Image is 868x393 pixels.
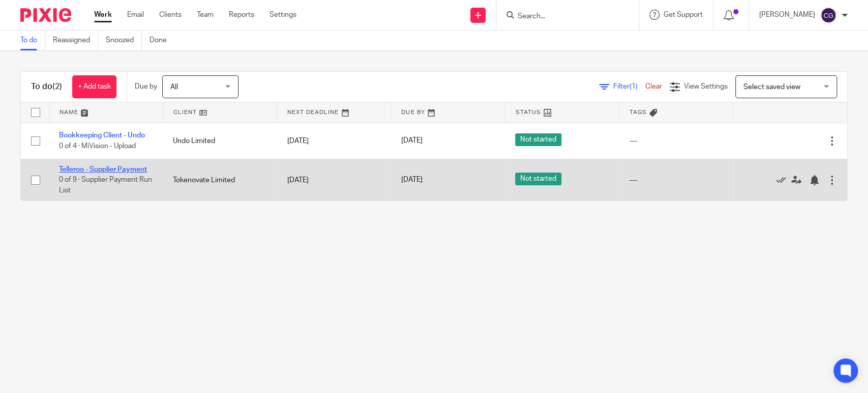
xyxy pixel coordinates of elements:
span: Not started [515,173,561,185]
a: Team [197,10,214,20]
a: Bookkeeping Client - Undo [59,132,145,139]
a: Clients [159,10,182,20]
a: Settings [270,10,296,20]
div: --- [629,175,723,185]
img: Pixie [20,8,71,22]
a: Telleroo - Supplier Payment [59,166,147,173]
p: [PERSON_NAME] [759,10,815,20]
h1: To do [31,81,62,92]
p: Due by [135,81,157,92]
span: Get Support [664,11,703,18]
a: Mark as done [776,175,791,185]
span: Not started [515,133,561,146]
span: Select saved view [743,83,800,91]
a: Clear [645,83,662,90]
td: [DATE] [277,159,391,201]
img: svg%3E [820,7,836,23]
a: Work [94,10,112,20]
td: Tokenovate Limited [163,159,277,201]
span: [DATE] [401,137,423,145]
input: Search [517,12,608,21]
a: + Add task [72,75,116,98]
span: All [170,83,178,91]
a: To do [20,31,45,50]
a: Done [149,31,174,50]
span: Filter [613,83,645,90]
span: Tags [630,109,647,115]
td: Undo Limited [163,123,277,159]
span: View Settings [684,83,728,90]
a: Reassigned [53,31,98,50]
a: Email [127,10,144,20]
span: (2) [52,82,62,91]
td: [DATE] [277,123,391,159]
span: (1) [630,83,638,90]
a: Reports [229,10,254,20]
span: [DATE] [401,177,423,184]
span: 0 of 9 · Supplier Payment Run List [59,177,152,194]
span: 0 of 4 · MiVision - Upload [59,143,136,150]
div: --- [629,136,723,146]
a: Snoozed [106,31,142,50]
